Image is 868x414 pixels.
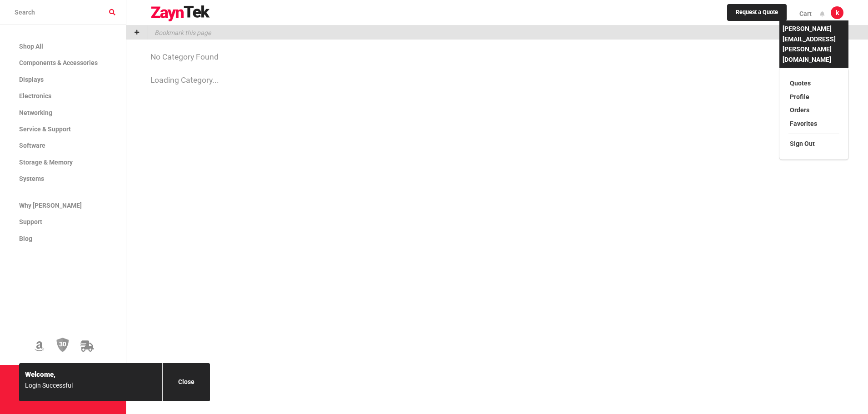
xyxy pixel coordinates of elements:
p: close [178,376,195,388]
a: Cart [793,2,818,25]
img: 30 Day Return Policy [56,337,69,353]
span: Storage & Memory [19,159,73,166]
span: Software [19,142,45,149]
span: Blog [19,235,32,242]
img: logo [150,5,210,22]
a: Request a Quote [727,4,787,21]
span: Systems [19,175,44,182]
a: Favorites [788,117,839,130]
div: [PERSON_NAME][EMAIL_ADDRESS][PERSON_NAME][DOMAIN_NAME] [779,20,848,68]
span: Support [19,218,42,225]
span: Networking [19,109,52,116]
h6: Welcome, [25,369,157,380]
p: Loading Category... [150,72,843,88]
a: Profile [788,90,839,103]
a: Quotes [788,77,839,90]
span: Displays [19,76,44,83]
span: Components & Accessories [19,59,98,66]
p: No Category Found [150,49,843,65]
a: Orders [788,104,839,117]
span: Electronics [19,92,51,100]
a: Sign Out [788,137,839,150]
span: Shop All [19,43,43,50]
p: Bookmark this page [148,25,211,40]
p: Login Successful [25,380,157,392]
span: Why [PERSON_NAME] [19,202,82,209]
span: Service & Support [19,125,71,133]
